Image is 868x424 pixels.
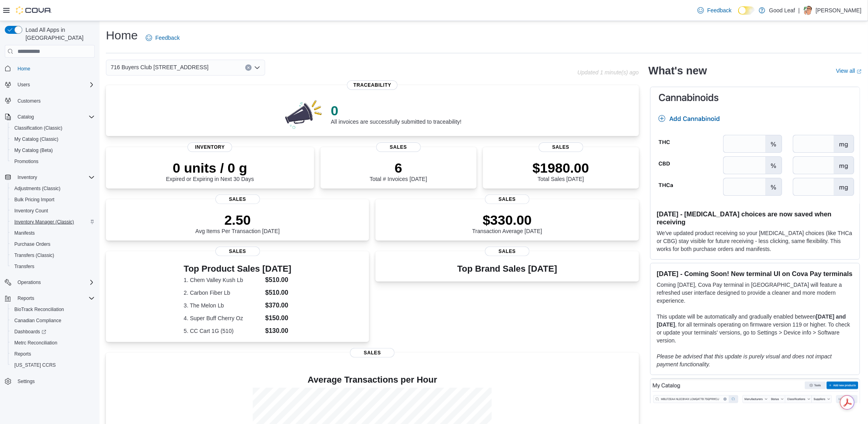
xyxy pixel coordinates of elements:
[18,98,41,104] span: Customers
[350,348,395,358] span: Sales
[803,6,813,15] div: Kody Hill
[14,306,64,313] span: BioTrack Reconciliation
[8,156,98,167] button: Promotions
[11,305,95,314] span: BioTrack Reconciliation
[11,327,95,336] span: Dashboards
[8,337,98,348] button: Metrc Reconciliation
[331,103,461,119] p: 0
[14,219,74,225] span: Inventory Manager (Classic)
[184,314,262,322] dt: 4. Super Buff Cherry Oz
[14,80,33,89] button: Users
[14,63,95,73] span: Home
[8,134,98,145] button: My Catalog (Classic)
[649,64,707,77] h2: What's new
[5,59,95,408] nav: Complex example
[245,64,252,71] button: Clear input
[485,194,530,204] span: Sales
[347,80,398,90] span: Traceability
[11,251,95,260] span: Transfers (Classic)
[857,69,862,74] svg: External link
[283,98,325,130] img: 0
[11,349,34,359] a: Reports
[11,206,95,216] span: Inventory Count
[22,26,95,42] span: Load All Apps in [GEOGRAPHIC_DATA]
[166,160,254,176] p: 0 units / 0 g
[2,62,98,74] button: Home
[14,173,40,182] button: Inventory
[657,353,832,368] em: Please be advised that this update is purely visual and does not impact payment functionality.
[8,183,98,194] button: Adjustments (Classic)
[2,172,98,183] button: Inventory
[539,142,583,152] span: Sales
[166,160,254,182] div: Expired or Expiring in Next 30 Days
[18,66,30,72] span: Home
[11,360,59,370] a: [US_STATE] CCRS
[184,276,262,284] dt: 1. Chem Valley Kush Lb
[707,6,731,14] span: Feedback
[265,326,291,336] dd: $130.00
[11,338,95,348] span: Metrc Reconciliation
[14,196,55,203] span: Bulk Pricing Import
[8,205,98,216] button: Inventory Count
[472,212,542,234] div: Transaction Average [DATE]
[14,185,61,192] span: Adjustments (Classic)
[14,158,39,165] span: Promotions
[11,316,95,325] span: Canadian Compliance
[14,241,51,247] span: Purchase Orders
[8,315,98,326] button: Canadian Compliance
[11,146,56,155] a: My Catalog (Beta)
[265,313,291,323] dd: $150.00
[11,184,95,193] span: Adjustments (Classic)
[18,279,41,286] span: Operations
[143,30,183,46] a: Feedback
[11,217,95,227] span: Inventory Manager (Classic)
[2,375,98,387] button: Settings
[14,263,34,270] span: Transfers
[836,68,862,74] a: View allExternal link
[106,27,138,43] h1: Home
[16,6,52,14] img: Cova
[184,327,262,335] dt: 5. CC Cart 1G (510)
[11,327,49,336] a: Dashboards
[769,6,795,15] p: Good Leaf
[533,160,589,182] div: Total Sales [DATE]
[8,326,98,337] a: Dashboards
[657,270,853,278] h3: [DATE] - Coming Soon! New terminal UI on Cova Pay terminals
[11,123,66,133] a: Classification (Classic)
[111,62,209,72] span: 716 Buyers Club [STREET_ADDRESS]
[18,174,37,181] span: Inventory
[195,212,280,234] div: Avg Items Per Transaction [DATE]
[215,194,260,204] span: Sales
[14,230,35,236] span: Manifests
[11,217,77,227] a: Inventory Manager (Classic)
[11,206,51,216] a: Inventory Count
[14,376,95,386] span: Settings
[14,112,95,122] span: Catalog
[14,64,33,74] a: Home
[14,278,95,287] span: Operations
[798,6,800,15] p: |
[14,351,31,357] span: Reports
[8,228,98,239] button: Manifests
[11,146,95,155] span: My Catalog (Beta)
[8,250,98,261] button: Transfers (Classic)
[14,96,95,106] span: Customers
[331,103,461,125] div: All invoices are successfully submitted to traceability!
[657,210,853,226] h3: [DATE] - [MEDICAL_DATA] choices are now saved when receiving
[533,160,589,176] p: $1980.00
[457,264,557,274] h3: Top Brand Sales [DATE]
[14,80,95,89] span: Users
[8,216,98,228] button: Inventory Manager (Classic)
[195,212,280,228] p: 2.50
[155,34,180,42] span: Feedback
[8,261,98,272] button: Transfers
[11,239,54,249] a: Purchase Orders
[11,262,95,271] span: Transfers
[657,281,853,305] p: Coming [DATE], Cova Pay terminal in [GEOGRAPHIC_DATA] will feature a refreshed user interface des...
[14,294,37,303] button: Reports
[14,294,95,303] span: Reports
[8,145,98,156] button: My Catalog (Beta)
[11,305,67,314] a: BioTrack Reconciliation
[11,195,95,204] span: Bulk Pricing Import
